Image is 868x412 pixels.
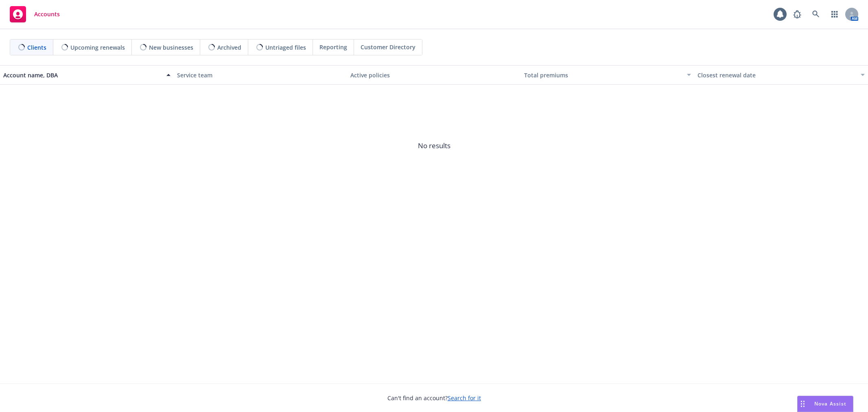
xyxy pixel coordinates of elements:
button: Nova Assist [797,396,853,412]
div: Service team [177,71,344,79]
span: Customer Directory [361,43,415,51]
span: Accounts [34,11,60,18]
div: Active policies [350,71,518,79]
button: Closest renewal date [694,65,868,85]
a: Switch app [826,6,843,22]
button: Service team [174,65,348,85]
a: Search [808,6,824,22]
span: Archived [217,43,241,52]
div: Account name, DBA [3,71,162,79]
div: Closest renewal date [697,71,856,79]
a: Accounts [7,3,63,26]
button: Active policies [347,65,521,85]
a: Search for it [448,394,481,402]
span: Upcoming renewals [70,43,125,52]
div: Total premiums [524,71,682,79]
span: New businesses [149,43,193,52]
span: Nova Assist [814,400,846,407]
span: Untriaged files [265,43,306,52]
div: Drag to move [798,396,808,412]
span: Can't find an account? [387,394,481,402]
a: Report a Bug [789,6,805,22]
span: Reporting [319,43,347,51]
button: Total premiums [521,65,695,85]
span: Clients [27,43,46,52]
